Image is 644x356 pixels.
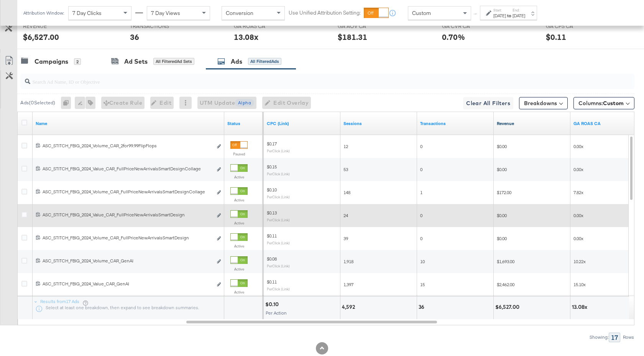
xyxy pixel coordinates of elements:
span: 0 [420,236,422,241]
div: [DATE] [493,13,506,19]
div: $0.11 [546,31,566,43]
span: GA ROAS CA [234,23,291,30]
span: 0.00x [573,143,583,149]
span: Per Action [266,310,287,316]
span: Conversion [226,10,253,16]
span: 1 [420,190,422,195]
span: Clear All Filters [466,99,510,108]
sub: Per Click (Link) [267,194,290,199]
label: Active [230,198,248,203]
div: Campaigns [34,57,68,66]
div: ASC_STITCH_FBIG_2024_Value_CAR_GenAI [43,281,212,287]
span: 0 [420,143,422,149]
span: 53 [343,166,348,172]
sub: Per Click (Link) [267,241,290,245]
span: Custom [412,10,431,16]
span: 0 [420,213,422,218]
sub: Per Click (Link) [267,287,290,291]
a: Transactions - The total number of transactions [420,120,491,127]
span: 10 [420,259,425,264]
span: $1,693.00 [497,259,514,264]
div: 0 [61,97,75,109]
div: 2 [74,58,81,65]
span: 0.00x [573,236,583,241]
div: $0.10 [265,301,281,308]
span: GA CPS CA [546,23,603,30]
span: 0 [420,166,422,172]
strong: to [506,13,513,18]
a: Ad Name. [36,120,221,127]
label: Active [230,244,248,249]
label: Start: [493,8,506,13]
span: 15.10x [573,282,586,287]
span: 1,918 [343,259,353,264]
div: $181.31 [338,31,367,43]
sub: Per Click (Link) [267,264,290,268]
span: ↑ [472,13,479,16]
sub: Per Click (Link) [267,171,290,176]
span: 0.00x [573,166,583,172]
span: Custom [603,100,624,107]
a: The average cost for each link click you've received from your ad. [267,120,337,127]
span: $0.11 [267,233,277,239]
span: 15 [420,282,425,287]
span: $0.08 [267,256,277,262]
label: Active [230,175,248,180]
div: Ad Sets [124,57,148,66]
span: $0.00 [497,166,507,172]
span: $172.00 [497,190,511,195]
label: Active [230,221,248,226]
div: 4,592 [342,303,357,311]
span: REVENUE [23,23,80,30]
sub: Per Click (Link) [267,148,290,153]
span: $2,462.00 [497,282,514,287]
span: 7.82x [573,190,583,195]
button: Clear All Filters [463,97,513,109]
span: $0.10 [267,187,277,193]
span: $0.17 [267,141,277,147]
div: All Filtered Ad Sets [153,58,194,65]
a: Transaction Revenue - The total sale revenue (excluding shipping and tax) of the transaction [497,120,567,127]
span: 148 [343,190,350,195]
div: ASC_STITCH_FBIG_2024_Volume_CAR_2for99.99FlipFlops [43,143,212,149]
div: ASC_STITCH_FBIG_2024_Value_CAR_FullPriceNewArrivalsSmartDesign [43,212,212,218]
a: Sessions - GA Sessions - The total number of sessions [343,120,414,127]
span: $0.00 [497,143,507,149]
label: End: [513,8,525,13]
label: Active [230,290,248,295]
div: ASC_STITCH_FBIG_2024_Volume_CAR_GenAI [43,258,212,264]
div: 13.08x [234,31,258,43]
div: 0.70% [442,31,465,43]
input: Search Ad Name, ID or Objective [30,71,579,86]
div: ASC_STITCH_FBIG_2024_Value_CAR_FullPriceNewArrivalsSmartDesignCollage [43,166,212,172]
label: Paused [230,152,248,157]
button: Breakdowns [519,97,568,109]
span: $0.00 [497,213,507,218]
div: Ads ( 0 Selected) [20,99,55,106]
span: $0.00 [497,236,507,241]
span: Columns: [578,99,624,107]
span: $0.13 [267,210,277,216]
span: TRANSACTIONS [130,23,187,30]
span: 7 Day Views [151,10,180,16]
div: All Filtered Ads [248,58,281,65]
span: 10.22x [573,259,586,264]
div: Rows [623,335,634,340]
div: Ads [231,57,242,66]
div: [DATE] [513,13,525,19]
span: GA CVR CA [442,23,499,30]
div: 36 [419,303,427,311]
button: Columns:Custom [573,97,634,109]
a: Shows the current state of your Ad. [227,120,260,127]
a: GA Revenue/Spend [573,120,644,127]
span: 7 Day Clicks [72,10,102,16]
div: 13.08x [572,303,590,311]
div: Showing: [589,335,609,340]
sub: Per Click (Link) [267,218,290,222]
span: 12 [343,143,348,149]
label: Active [230,267,248,272]
div: ASC_STITCH_FBIG_2024_Volume_CAR_FullPriceNewArrivalsSmartDesignCollage [43,189,212,195]
div: 36 [130,31,139,43]
span: $0.15 [267,164,277,170]
span: 1,397 [343,282,353,287]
